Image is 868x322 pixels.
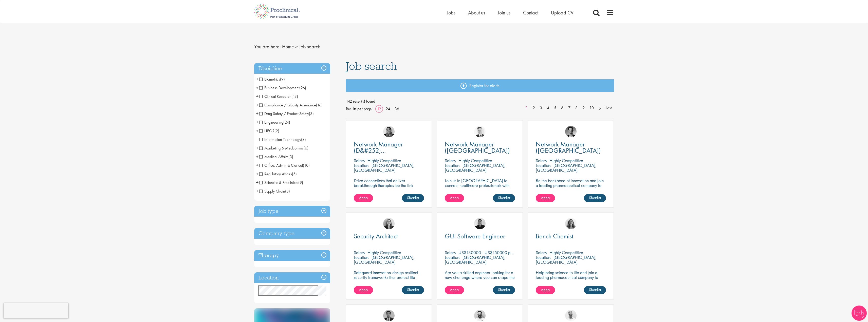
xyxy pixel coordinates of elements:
[458,250,526,255] p: US$130000 - US$150000 per annum
[603,105,614,111] a: Last
[445,233,515,239] a: GUI Software Engineer
[536,158,547,163] span: Salary
[573,105,580,111] a: 8
[565,310,577,321] img: Joshua Bye
[256,101,258,109] span: +
[852,306,867,321] img: Chatbot
[445,162,460,168] span: Location:
[259,111,314,116] span: Drug Safety / Product Safety
[256,127,258,135] span: +
[259,120,283,125] span: Engineering
[274,128,279,134] span: (2)
[559,105,566,111] a: 6
[383,310,395,321] img: Carl Gbolade
[393,106,401,111] a: 36
[259,77,280,82] span: Biometrics
[4,303,68,318] iframe: reCAPTCHA
[259,154,293,159] span: Medical Affairs
[458,158,492,163] p: Highly Competitive
[536,254,597,265] p: [GEOGRAPHIC_DATA], [GEOGRAPHIC_DATA]
[445,141,515,154] a: Network Manager ([GEOGRAPHIC_DATA])
[346,79,614,92] a: Register for alerts
[346,59,397,73] span: Job search
[402,194,424,202] a: Shortlist
[498,9,510,16] a: Join us
[299,85,306,90] span: (26)
[383,218,395,229] a: Mia Kellerman
[354,233,424,239] a: Security Architect
[256,179,258,186] span: +
[259,128,274,134] span: HEOR
[536,178,606,197] p: Be the backbone of innovation and join a leading pharmaceutical company to help keep life-changin...
[256,170,258,178] span: +
[450,287,459,292] span: Apply
[445,162,506,173] p: [GEOGRAPHIC_DATA], [GEOGRAPHIC_DATA]
[445,158,456,163] span: Salary
[354,270,424,289] p: Safeguard innovation-design resilient security frameworks that protect life-changing pharmaceutic...
[474,310,486,321] img: Emile De Beer
[584,194,606,202] a: Shortlist
[254,43,281,50] span: You are here:
[584,286,606,294] a: Shortlist
[295,43,298,50] span: >
[254,206,330,217] h3: Job type
[256,161,258,169] span: +
[445,178,515,197] p: Join us in [GEOGRAPHIC_DATA] to connect healthcare professionals with breakthrough therapies and ...
[468,9,485,16] a: About us
[259,102,323,108] span: Compliance / Quality Assurance
[541,287,550,292] span: Apply
[256,75,258,83] span: +
[445,140,510,155] span: Network Manager ([GEOGRAPHIC_DATA])
[354,286,373,294] a: Apply
[303,163,310,168] span: (10)
[292,171,297,177] span: (5)
[259,163,303,168] span: Office, Admin & Clerical
[537,105,545,111] a: 3
[256,187,258,195] span: +
[256,84,258,91] span: +
[565,126,577,137] img: Max Slevogt
[447,9,455,16] a: Jobs
[280,77,285,82] span: (9)
[541,195,550,200] span: Apply
[445,194,464,202] a: Apply
[256,110,258,117] span: +
[291,94,298,99] span: (13)
[551,9,574,16] a: Upload CV
[384,106,392,111] a: 24
[259,137,301,142] span: Information Technology
[259,85,299,90] span: Business Development
[549,250,583,255] p: Highly Competitive
[536,141,606,154] a: Network Manager ([GEOGRAPHIC_DATA])
[367,250,401,255] p: Highly Competitive
[354,162,415,173] p: [GEOGRAPHIC_DATA], [GEOGRAPHIC_DATA]
[493,194,515,202] a: Shortlist
[359,195,368,200] span: Apply
[282,43,294,50] a: breadcrumb link
[259,154,288,159] span: Medical Affairs
[254,228,330,239] h3: Company type
[254,272,330,283] h3: Location
[259,145,308,151] span: Marketing & Medcomms
[354,140,417,161] span: Network Manager (D&#252;[GEOGRAPHIC_DATA])
[256,118,258,126] span: +
[256,144,258,152] span: +
[445,254,460,260] span: Location:
[536,232,573,240] span: Bench Chemist
[536,233,606,239] a: Bench Chemist
[354,254,415,265] p: [GEOGRAPHIC_DATA], [GEOGRAPHIC_DATA]
[474,218,486,229] img: Christian Andersen
[309,111,314,116] span: (3)
[354,158,365,163] span: Salary
[445,232,505,240] span: GUI Software Engineer
[375,106,383,111] a: 12
[283,120,290,125] span: (24)
[536,140,601,155] span: Network Manager ([GEOGRAPHIC_DATA])
[299,43,320,50] span: Job search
